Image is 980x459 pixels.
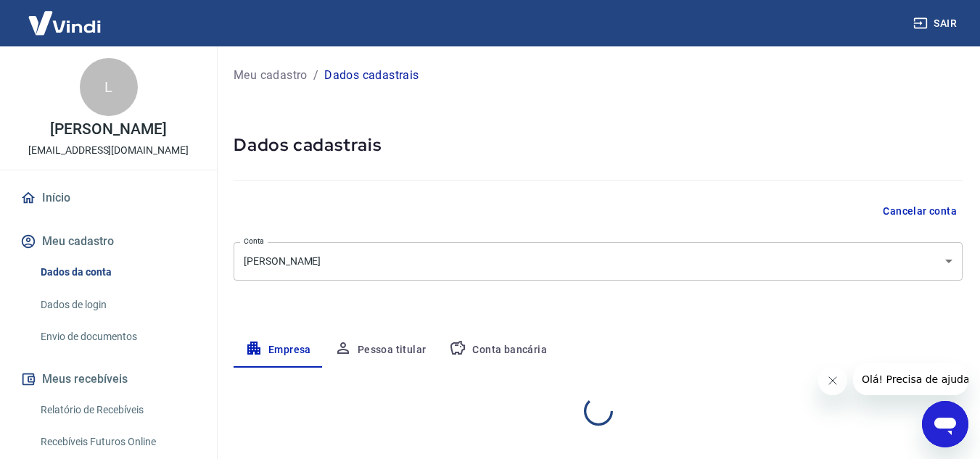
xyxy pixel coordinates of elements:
[853,363,968,395] iframe: Mensagem da empresa
[234,133,963,157] h5: Dados cadastrais
[437,333,559,368] button: Conta bancária
[50,122,166,137] p: [PERSON_NAME]
[35,290,199,320] a: Dados de login
[234,67,308,84] a: Meu cadastro
[17,226,199,257] button: Meu cadastro
[323,333,438,368] button: Pessoa titular
[17,182,199,214] a: Início
[17,363,199,395] button: Meus recebíveis
[35,395,199,425] a: Relatório de Recebíveis
[234,333,323,368] button: Empresa
[234,242,963,281] div: [PERSON_NAME]
[35,322,199,352] a: Envio de documentos
[910,10,963,37] button: Sair
[313,67,318,84] p: /
[818,366,847,395] iframe: Fechar mensagem
[324,67,419,84] p: Dados cadastrais
[80,58,138,116] div: L
[17,1,112,45] img: Vindi
[877,198,963,225] button: Cancelar conta
[244,236,264,247] label: Conta
[35,257,199,287] a: Dados da conta
[35,427,199,457] a: Recebíveis Futuros Online
[9,10,122,22] span: Olá! Precisa de ajuda?
[922,401,968,447] iframe: Botão para abrir a janela de mensagens
[28,143,189,158] p: [EMAIL_ADDRESS][DOMAIN_NAME]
